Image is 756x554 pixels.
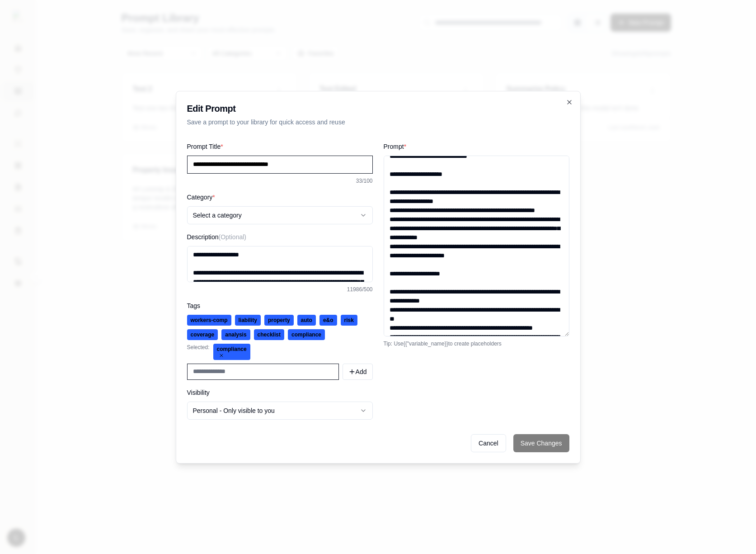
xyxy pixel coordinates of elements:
[471,434,506,452] button: Cancel
[343,364,373,380] button: Add
[264,315,294,326] span: property
[187,389,210,396] label: Visibility
[235,315,261,326] span: liability
[187,329,218,340] span: coverage
[219,233,246,241] span: (Optional)
[384,340,569,347] p: Tip: Use {{ "variable_name }} to create placeholders
[213,344,250,360] span: compliance
[297,315,316,326] span: auto
[187,302,201,309] label: Tags
[288,329,325,340] span: compliance
[187,102,569,115] h2: Edit Prompt
[187,315,231,326] span: workers-comp
[254,329,284,340] span: checklist
[187,286,373,293] div: 11986 / 500
[187,344,210,360] span: Selected:
[187,177,373,185] div: 33 / 100
[319,315,337,326] span: e&o
[187,143,223,150] label: Prompt Title
[221,329,250,340] span: analysis
[187,118,569,127] p: Save a prompt to your library for quick access and reuse
[384,143,407,150] label: Prompt
[187,194,215,201] label: Category
[187,233,247,241] label: Description
[341,315,357,326] span: risk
